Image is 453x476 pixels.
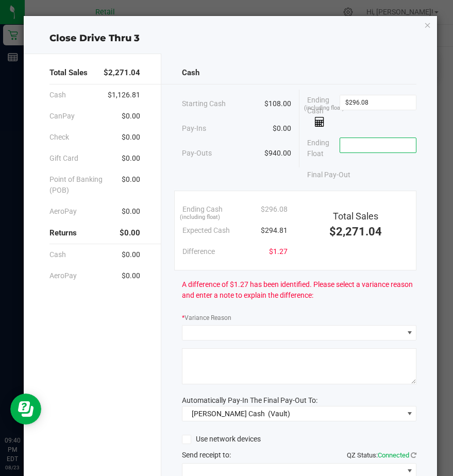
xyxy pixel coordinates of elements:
[182,67,199,79] span: Cash
[49,132,69,143] span: Check
[120,227,140,239] span: $0.00
[182,396,317,404] span: Automatically Pay-In The Final Pay-Out To:
[273,123,291,134] span: $0.00
[182,123,206,134] span: Pay-Ins
[49,111,75,122] span: CanPay
[182,313,231,322] label: Variance Reason
[49,174,122,196] span: Point of Banking (POB)
[269,246,288,257] span: $1.27
[182,148,212,159] span: Pay-Outs
[104,67,140,79] span: $2,271.04
[49,222,141,244] div: Returns
[333,211,378,222] span: Total Sales
[261,225,288,236] span: $294.81
[49,206,77,217] span: AeroPay
[122,174,140,196] span: $0.00
[192,410,265,418] span: [PERSON_NAME] Cash
[182,246,215,257] span: Difference
[122,132,140,143] span: $0.00
[347,451,416,459] span: QZ Status:
[49,270,77,281] span: AeroPay
[307,138,340,159] span: Ending Float
[378,451,409,459] span: Connected
[49,67,88,79] span: Total Sales
[24,31,438,45] div: Close Drive Thru 3
[122,270,140,281] span: $0.00
[49,90,66,100] span: Cash
[182,451,231,459] span: Send receipt to:
[122,249,140,260] span: $0.00
[182,204,223,215] span: Ending Cash
[307,95,340,127] span: Ending Cash
[264,148,291,159] span: $940.00
[182,98,226,109] span: Starting Cash
[182,225,230,236] span: Expected Cash
[261,204,288,215] span: $296.08
[10,394,41,424] iframe: Resource center
[49,153,78,164] span: Gift Card
[108,90,140,100] span: $1,126.81
[307,169,350,180] span: Final Pay-Out
[182,434,261,445] label: Use network devices
[264,98,291,109] span: $108.00
[122,206,140,217] span: $0.00
[49,249,66,260] span: Cash
[182,279,416,301] span: A difference of $1.27 has been identified. Please select a variance reason and enter a note to ex...
[304,104,344,113] span: (including float)
[122,111,140,122] span: $0.00
[268,410,290,418] span: (Vault)
[329,225,382,238] span: $2,271.04
[180,213,220,222] span: (including float)
[122,153,140,164] span: $0.00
